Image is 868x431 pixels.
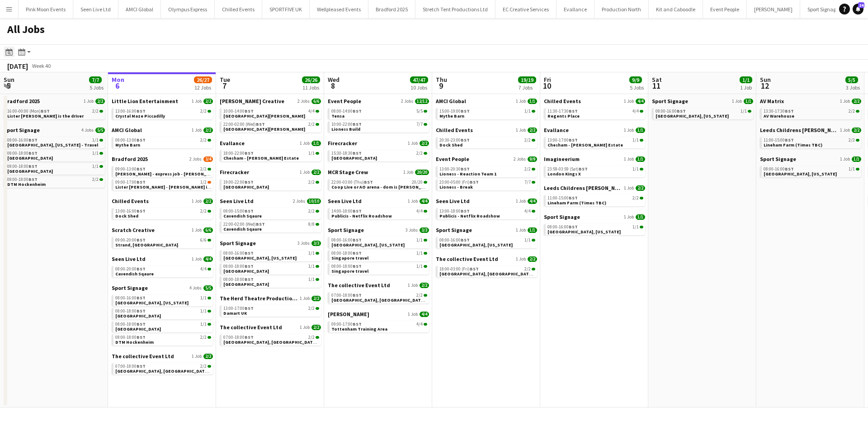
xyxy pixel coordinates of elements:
[115,171,310,177] span: Lisa - express job - lister mills to Bingley
[528,156,537,162] span: 9/9
[569,137,578,143] span: BST
[516,199,526,204] span: 1 Job
[200,180,207,185] span: 1/2
[220,169,321,175] a: Firecracker1 Job2/2
[436,198,537,204] a: Seen Live Ltd1 Job4/4
[764,137,859,147] a: 11:00-15:00BST2/2Lineham Farm (Times TBC)
[579,166,588,172] span: BST
[7,138,38,142] span: 08:00-16:00
[544,156,645,162] a: Imagineerium1 Job1/1
[544,156,645,185] div: Imagineerium1 Job1/123:59-03:59 (Sat)BST1/1London Kings X
[7,150,103,161] a: 08:00-18:00BST1/1[GEOGRAPHIC_DATA]
[115,137,211,147] a: 08:00-13:00BST2/2Mythe Barn
[189,156,202,162] span: 2 Jobs
[220,98,321,104] a: [PERSON_NAME] Creative2 Jobs6/6
[436,156,537,162] a: Event People2 Jobs9/9
[760,127,861,133] a: Leeds Childrens [PERSON_NAME]1 Job2/2
[137,137,146,143] span: BST
[112,198,213,204] a: Chilled Events1 Job2/2
[760,98,861,104] a: AV Matrix1 Job2/2
[112,156,213,162] a: Bradford 20252 Jobs3/4
[331,108,427,118] a: 08:00-14:00BST5/5Tensa
[4,127,105,189] div: Sport Signage4 Jobs5/508:00-16:00BST1/1[GEOGRAPHIC_DATA], [US_STATE] - Travel08:00-18:00BST1/1[GE...
[470,179,479,185] span: BST
[308,109,315,114] span: 4/4
[636,156,645,162] span: 1/1
[7,109,50,114] span: 16:00-00:00 (Mon)
[495,0,557,18] button: EC Creative Services
[92,151,99,156] span: 1/1
[7,108,103,118] a: 16:00-00:00 (Mon)BST2/2Lister [PERSON_NAME] is the driver
[115,138,146,142] span: 08:00-13:00
[852,99,861,104] span: 2/2
[514,156,526,162] span: 2 Jobs
[220,198,321,240] div: Seen Live Ltd2 Jobs10/1008:00-15:00BST2/2Cavendish Sqaure22:00-02:00 (Wed)BST8/8Cavendish Sqaure
[420,199,429,204] span: 4/4
[652,98,753,121] div: Sport Signage1 Job1/108:00-16:00BST1/1[GEOGRAPHIC_DATA], [US_STATE]
[73,0,118,18] button: Seen Live Ltd
[115,180,146,185] span: 09:00-17:00
[557,0,594,18] button: Evallance
[368,0,415,18] button: Bradford 2025
[416,151,423,156] span: 2/2
[524,109,531,114] span: 1/1
[220,169,249,175] span: Firecracker
[632,196,639,200] span: 2/2
[439,171,496,177] span: Lioness - Reaction Team 1
[220,140,321,169] div: Evallance1 Job1/118:00-22:00BST1/1Chesham - [PERSON_NAME] Estate
[137,208,146,214] span: BST
[415,99,429,104] span: 12/12
[137,108,146,114] span: BST
[95,99,105,104] span: 2/2
[636,185,645,191] span: 2/2
[28,150,38,156] span: BST
[115,184,231,190] span: Lister mills lisa - connor is van driver
[28,176,38,182] span: BST
[403,170,413,175] span: 1 Job
[220,98,321,140] div: [PERSON_NAME] Creative2 Jobs6/610:00-14:00BST4/4[GEOGRAPHIC_DATA][PERSON_NAME]22:00-02:00 (Wed)BS...
[858,2,864,8] span: 24
[308,180,315,185] span: 2/2
[436,198,537,227] div: Seen Live Ltd1 Job4/413:00-18:00BST4/4Publicis - Netflix Roadshow
[849,109,855,114] span: 2/2
[331,109,362,114] span: 08:00-14:00
[800,0,846,18] button: Sport Signage
[297,99,310,104] span: 2 Jobs
[92,109,99,114] span: 2/2
[223,184,269,190] span: Hyde Park
[220,140,321,147] a: Evallance1 Job1/1
[436,127,473,133] span: Chilled Events
[544,185,645,213] div: Leeds Childrens [PERSON_NAME]1 Job2/211:00-15:00BST2/2Lineham Farm (Times TBC)
[92,177,99,182] span: 2/2
[112,127,213,133] a: AMCI Global1 Job2/2
[649,0,703,18] button: Kit and Caboodle
[300,141,310,146] span: 1 Job
[328,98,429,104] a: Event People2 Jobs12/12
[223,179,319,189] a: 19:00-22:00BST2/2[GEOGRAPHIC_DATA]
[547,142,623,148] span: Chesham - Latimer Estate
[115,109,146,114] span: 13:00-16:00
[544,127,569,133] span: Evallance
[408,199,418,204] span: 1 Job
[311,99,321,104] span: 6/6
[547,137,643,147] a: 13:00-17:00BST1/1Chesham - [PERSON_NAME] Estate
[364,179,373,185] span: BST
[118,0,161,18] button: AMCI Global
[544,185,622,191] span: Leeds Childrens Charity Lineham
[220,98,284,104] span: Chris Firth Creative
[223,155,299,161] span: Chesham - Latimer Estate
[331,151,362,156] span: 15:30-18:30
[760,156,861,179] div: Sport Signage1 Job1/108:00-16:00BST1/1[GEOGRAPHIC_DATA], [US_STATE]
[300,170,310,175] span: 1 Job
[115,208,211,218] a: 13:00-16:00BST2/2Dock Shed
[112,198,213,227] div: Chilled Events1 Job2/213:00-16:00BST2/2Dock Shed
[439,138,470,142] span: 20:30-23:00
[353,121,362,127] span: BST
[840,99,850,104] span: 1 Job
[4,98,105,104] a: Bradford 20251 Job2/2
[436,127,537,133] a: Chilled Events1 Job2/2
[203,128,213,133] span: 2/2
[544,98,581,104] span: Chilled Events
[112,156,213,198] div: Bradford 20252 Jobs3/409:00-13:00BST2/2[PERSON_NAME] - express job - [PERSON_NAME] [PERSON_NAME] ...
[115,167,146,171] span: 09:00-13:00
